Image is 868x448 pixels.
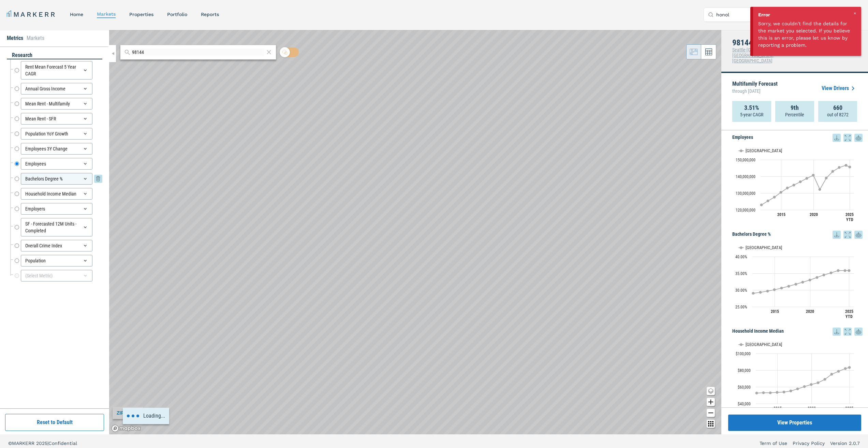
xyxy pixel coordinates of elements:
path: Monday, 14 Dec, 18:00, 133,067,925. USA. [786,187,789,189]
text: 2020 [808,406,816,411]
div: Employees 3Y Change [21,143,92,155]
path: Saturday, 14 Dec, 18:00, 29.66. USA. [766,290,769,292]
button: Zoom out map button [707,409,715,417]
text: 130,000,000 [736,191,755,196]
div: Population [21,255,92,266]
svg: Interactive chart [732,239,857,324]
a: Privacy Policy [793,440,825,447]
div: Rent Mean Forecast 5 Year CAGR [21,61,92,80]
text: 2020 [810,212,818,217]
path: Wednesday, 14 Dec, 18:00, 52,622.74. USA. [755,392,758,394]
path: Friday, 14 Dec, 18:00, 125,350,788. USA. [767,200,769,202]
path: Thursday, 14 Dec, 18:00, 78,681.93. USA. [837,370,840,373]
span: through [DATE] [732,87,778,96]
strong: 660 [833,104,842,111]
h5: Household Income Median [732,328,863,336]
div: Bachelors Degree %. Highcharts interactive chart. [732,239,863,324]
button: Change style map button [707,387,715,395]
text: 25.00% [735,305,747,309]
p: out of 8272 [827,111,849,118]
span: Seattle-[GEOGRAPHIC_DATA]-[GEOGRAPHIC_DATA], [GEOGRAPHIC_DATA] [732,47,788,63]
path: Wednesday, 14 Dec, 18:00, 55,176.83. USA. [790,390,792,392]
path: Monday, 14 Jul, 19:00, 35.81. USA. [848,269,851,272]
a: Mapbox logo [111,424,141,432]
div: Loading... [123,408,169,424]
path: Wednesday, 14 Dec, 18:00, 143,001,036. USA. [832,170,834,173]
div: Sorry, we couldn't find the details for the market you selected. If you believe this is an error,... [758,20,851,49]
text: 140,000,000 [736,174,755,179]
path: Thursday, 14 Dec, 18:00, 57,606.5. USA. [796,388,799,390]
path: Friday, 14 Dec, 18:00, 32.35. USA. [801,281,804,284]
p: Multifamily Forecast [732,81,778,96]
path: Monday, 14 Jul, 19:00, 145,609,318. USA. [849,165,851,168]
path: Friday, 14 Dec, 18:00, 138,827,213. USA. [806,177,808,180]
span: MARKERR [12,440,36,446]
div: Employees [21,158,92,170]
text: 2025 YTD [845,309,853,319]
div: (Select Metric) [21,270,92,281]
path: Tuesday, 14 Dec, 18:00, 34.5. USA. [823,274,825,276]
div: Employers [21,203,92,215]
path: Wednesday, 14 Dec, 18:00, 75,179.19. USA. [830,373,833,376]
path: Wednesday, 14 Dec, 18:00, 35.13. USA. [830,272,833,274]
path: Friday, 14 Dec, 18:00, 29.31. USA. [759,291,762,294]
text: [GEOGRAPHIC_DATA] [746,342,782,347]
div: SF - Forecasted 12M Units - Completed [21,218,92,236]
path: Tuesday, 14 Dec, 18:00, 69,082.78. USA. [824,378,826,381]
div: Household Income Median [21,188,92,200]
h5: Employees [732,134,863,142]
path: Saturday, 14 Dec, 18:00, 35.81. USA. [844,269,847,272]
a: Term of Use [760,440,787,447]
path: Saturday, 14 Dec, 18:00, 127,587,137. USA. [773,196,776,199]
text: 2015 [777,212,785,217]
path: Monday, 14 Dec, 18:00, 53,831.81. USA. [783,391,785,393]
h4: 98144 [732,38,799,47]
a: markets [97,11,116,17]
a: home [70,12,83,17]
div: Mean Rent - SFR [21,113,92,125]
strong: 3.51% [744,104,759,111]
path: Monday, 14 Dec, 18:00, 65,014.71. USA. [817,381,820,384]
text: [GEOGRAPHIC_DATA] [746,148,782,153]
svg: Interactive chart [732,142,857,227]
a: Portfolio [167,12,187,17]
div: Error [758,11,856,18]
path: Sunday, 14 Dec, 18:00, 30.09. USA. [773,288,776,291]
a: Version 2.0.7 [830,440,860,447]
svg: Interactive chart [732,336,857,421]
p: 5-year CAGR [740,111,763,118]
div: research [7,52,102,59]
a: reports [201,12,219,17]
path: Monday, 14 Dec, 18:00, 33.75. USA. [816,276,819,279]
text: 35.00% [735,271,747,276]
text: 2015 [771,309,779,314]
path: Wednesday, 14 Dec, 18:00, 122,951,765. USA. [760,203,763,206]
a: properties [129,12,153,17]
div: Annual Gross Income [21,83,92,95]
input: Search by MSA or ZIP Code [132,49,264,56]
path: Thursday, 14 Dec, 18:00, 31.74. USA. [795,283,797,286]
path: Sunday, 14 Dec, 18:00, 53,440.99. USA. [776,391,779,394]
path: Wednesday, 14 Dec, 18:00, 31.13. USA. [788,285,790,288]
path: Monday, 14 Dec, 18:00, 132,195,657. USA. [819,188,821,191]
path: Saturday, 14 Dec, 18:00, 62,879.63. USA. [810,383,813,386]
li: Metrics [7,34,23,42]
button: View Properties [728,415,861,431]
text: 120,000,000 [736,208,755,213]
div: Bachelors Degree % [21,173,92,185]
path: Thursday, 14 Dec, 18:00, 145,334,768. USA. [838,166,841,169]
path: Tuesday, 14 Dec, 18:00, 139,033,577. USA. [825,177,828,179]
text: $60,000 [738,385,751,390]
span: © [8,440,12,446]
path: Monday, 14 Jul, 19:00, 83,277.67. USA. [848,366,851,369]
div: Employees. Highcharts interactive chart. [732,142,863,227]
path: Friday, 14 Dec, 18:00, 53,080.46. USA. [762,391,765,394]
h5: Bachelors Degree % [732,231,863,239]
path: Wednesday, 14 Dec, 18:00, 29.03. USA. [752,292,755,294]
div: Household Income Median. Highcharts interactive chart. [732,336,863,421]
path: Monday, 14 Dec, 18:00, 30.58. USA. [780,287,783,289]
text: [GEOGRAPHIC_DATA] [746,245,782,250]
path: Saturday, 14 Dec, 18:00, 32.98. USA. [809,279,811,281]
text: $40,000 [738,402,751,406]
button: Show USA [739,245,753,250]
